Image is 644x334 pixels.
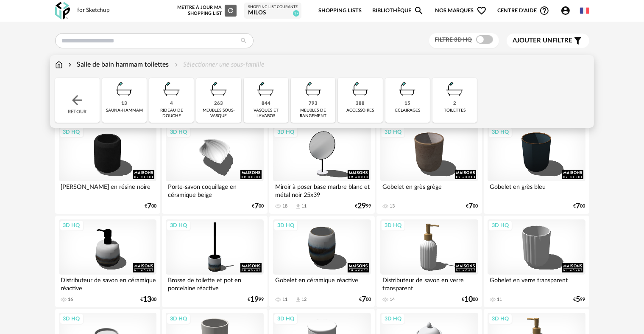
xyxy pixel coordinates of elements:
[147,203,151,209] span: 7
[160,78,183,101] img: Salle%20de%20bain.png
[497,6,549,16] span: Centre d'aideHelp Circle Outline icon
[507,34,589,48] button: Ajouter unfiltre Filter icon
[359,297,371,303] div: € 00
[55,122,160,214] a: 3D HQ [PERSON_NAME] en résine noire €700
[273,126,298,138] div: 3D HQ
[67,60,73,70] img: svg+xml;base64,PHN2ZyB3aWR0aD0iMTYiIGhlaWdodD0iMTYiIHZpZXdCb3g9IjAgMCAxNiAxNiIgZmlsbD0ibm9uZSIgeG...
[293,108,333,119] div: meubles de rangement
[166,275,263,292] div: Brosse de toilette et pot en porcelaine réactive
[390,297,395,303] div: 14
[59,275,156,292] div: Distributeur de savon en céramique réactive
[372,1,424,21] a: BibliothèqueMagnify icon
[273,313,298,324] div: 3D HQ
[55,2,70,20] img: OXP
[580,6,589,15] img: fr
[295,297,301,303] span: Download icon
[145,203,156,209] div: € 00
[269,216,374,307] a: 3D HQ Gobelet en céramique réactive 11 Download icon 12 €700
[301,203,307,209] div: 11
[78,7,110,14] div: for Sketchup
[362,297,366,303] span: 7
[381,313,405,324] div: 3D HQ
[59,313,84,324] div: 3D HQ
[282,297,287,303] div: 11
[318,1,362,21] a: Shopping Lists
[166,220,191,231] div: 3D HQ
[453,101,456,107] div: 2
[207,78,230,101] img: Salle%20de%20bain.png
[513,36,573,45] span: filtre
[466,203,478,209] div: € 00
[488,126,513,138] div: 3D HQ
[199,108,238,119] div: meubles sous-vasque
[488,313,513,324] div: 3D HQ
[484,122,589,214] a: 3D HQ Gobelet en grès bleu €700
[295,203,301,210] span: Download icon
[113,78,136,101] img: Salle%20de%20bain.png
[574,297,585,303] div: € 99
[227,8,234,13] span: Refresh icon
[248,5,298,17] a: Shopping List courante milos 17
[381,220,405,231] div: 3D HQ
[346,108,374,113] div: accessoires
[309,101,318,107] div: 793
[395,108,420,113] div: éclairages
[513,37,553,44] span: Ajouter un
[488,275,585,292] div: Gobelet en verre transparent
[396,78,419,101] img: Salle%20de%20bain.png
[166,313,191,324] div: 3D HQ
[166,181,263,198] div: Porte-savon coquillage en céramique beige
[176,5,237,17] div: Mettre à jour ma Shopping List
[170,101,173,107] div: 4
[380,181,478,198] div: Gobelet en grès grège
[59,126,84,138] div: 3D HQ
[462,297,478,303] div: € 00
[273,275,371,292] div: Gobelet en céramique réactive
[443,78,466,101] img: Salle%20de%20bain.png
[560,6,574,16] span: Account Circle icon
[390,203,395,209] div: 13
[444,108,466,113] div: toilettes
[254,78,277,101] img: Salle%20de%20bain.png
[162,216,267,307] a: 3D HQ Brosse de toilette et pot en porcelaine réactive €1999
[55,216,160,307] a: 3D HQ Distributeur de savon en céramique réactive 16 €1300
[293,10,299,17] span: 17
[106,108,143,113] div: sauna-hammam
[152,108,191,119] div: rideau de douche
[59,181,156,198] div: [PERSON_NAME] en résine noire
[59,220,84,231] div: 3D HQ
[376,216,482,307] a: 3D HQ Distributeur de savon en verre transparent 14 €1000
[70,93,85,108] img: svg+xml;base64,PHN2ZyB3aWR0aD0iMjQiIGhlaWdodD0iMjQiIHZpZXdCb3g9IjAgMCAyNCAyNCIgZmlsbD0ibm9uZSIgeG...
[477,6,487,16] span: Heart Outline icon
[302,78,325,101] img: Salle%20de%20bain.png
[252,203,264,209] div: € 00
[576,297,580,303] span: 5
[273,220,298,231] div: 3D HQ
[349,78,372,101] img: Salle%20de%20bain.png
[282,203,287,209] div: 18
[273,181,371,198] div: Miroir à poser base marbre blanc et métal noir 25x39
[301,297,307,303] div: 12
[121,101,127,107] div: 13
[465,297,473,303] span: 10
[55,60,63,70] img: svg+xml;base64,PHN2ZyB3aWR0aD0iMTYiIGhlaWdodD0iMTciIHZpZXdCb3g9IjAgMCAxNiAxNyIgZmlsbD0ibm9uZSIgeG...
[166,126,191,138] div: 3D HQ
[435,1,487,21] span: Nos marques
[254,203,259,209] span: 7
[248,297,264,303] div: € 99
[162,122,267,214] a: 3D HQ Porte-savon coquillage en céramique beige €700
[376,122,482,214] a: 3D HQ Gobelet en grès grège 13 €700
[574,203,585,209] div: € 00
[414,6,424,16] span: Magnify icon
[560,6,571,16] span: Account Circle icon
[215,101,223,107] div: 263
[469,203,473,209] span: 7
[143,297,151,303] span: 13
[55,78,100,123] div: Retour
[539,6,549,16] span: Help Circle Outline icon
[355,203,371,209] div: € 99
[488,220,513,231] div: 3D HQ
[269,122,374,214] a: 3D HQ Miroir à poser base marbre blanc et métal noir 25x39 18 Download icon 11 €2999
[248,9,298,17] div: milos
[404,101,410,107] div: 15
